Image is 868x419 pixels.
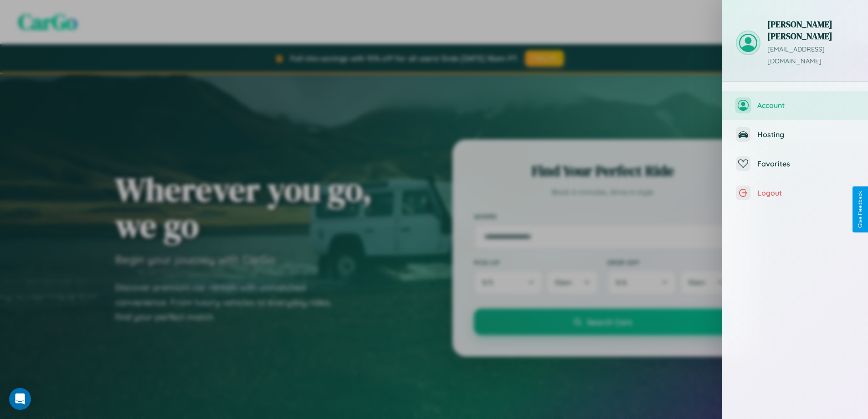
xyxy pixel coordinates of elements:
button: Favorites [722,149,868,178]
span: Account [757,101,854,110]
button: Logout [722,178,868,207]
span: Logout [757,188,854,197]
button: Hosting [722,120,868,149]
div: Open Intercom Messenger [9,388,31,410]
button: Account [722,91,868,120]
p: [EMAIL_ADDRESS][DOMAIN_NAME] [767,44,854,67]
span: Favorites [757,159,854,168]
div: Give Feedback [857,191,863,228]
h3: [PERSON_NAME] [PERSON_NAME] [767,18,854,42]
span: Hosting [757,130,854,139]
